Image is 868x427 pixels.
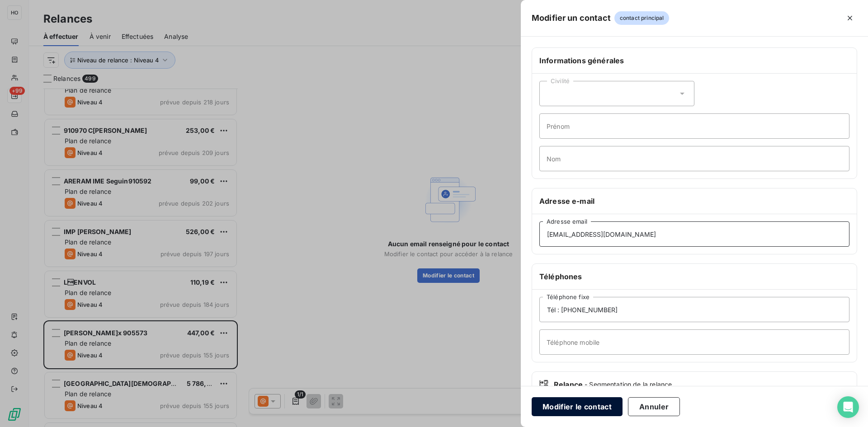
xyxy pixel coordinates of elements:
[837,396,859,418] div: Open Intercom Messenger
[539,271,849,282] h6: Téléphones
[532,397,623,416] button: Modifier le contact
[585,380,672,389] span: - Segmentation de la relance
[539,221,849,247] input: placeholder
[539,329,849,355] input: placeholder
[539,113,849,139] input: placeholder
[532,12,611,24] h5: Modifier un contact
[539,146,849,171] input: placeholder
[539,379,849,390] div: Relance
[539,55,849,66] h6: Informations générales
[614,11,670,25] span: contact principal
[539,297,849,322] input: placeholder
[539,196,849,206] h6: Adresse e-mail
[628,397,680,416] button: Annuler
